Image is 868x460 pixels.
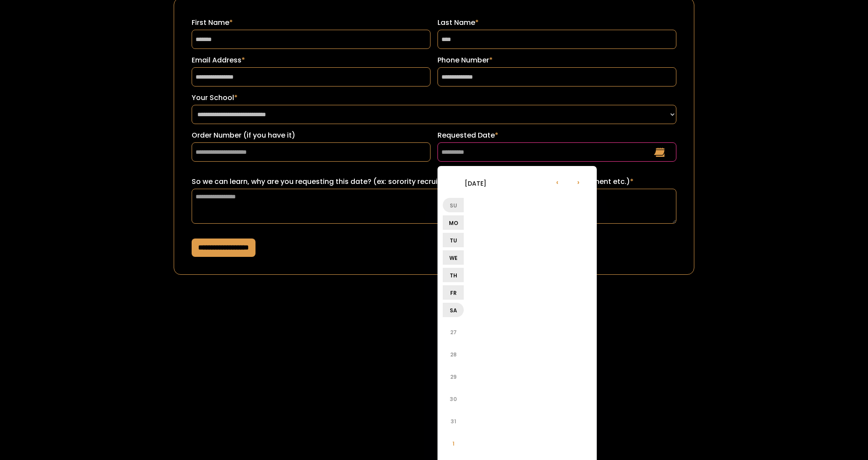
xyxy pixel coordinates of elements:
li: 30 [443,388,464,409]
li: Sa [443,303,464,317]
li: Su [443,198,464,212]
label: First Name [192,17,430,28]
label: Last Name [437,17,676,28]
li: Tu [443,233,464,247]
li: 31 [443,411,464,432]
li: ‹ [547,171,568,192]
li: We [443,250,464,265]
li: 1 [443,433,464,454]
li: 28 [443,344,464,365]
label: Requested Date [437,130,676,141]
li: Fr [443,285,464,300]
li: › [568,171,589,192]
label: Email Address [192,55,430,66]
label: So we can learn, why are you requesting this date? (ex: sorority recruitment, lease turn over for... [192,176,676,187]
label: Order Number (if you have it) [192,130,430,141]
li: Mo [443,215,464,230]
li: 29 [443,366,464,387]
li: Th [443,268,464,282]
li: [DATE] [443,173,508,194]
li: 27 [443,322,464,342]
label: Phone Number [437,55,676,66]
label: Your School [192,93,676,103]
